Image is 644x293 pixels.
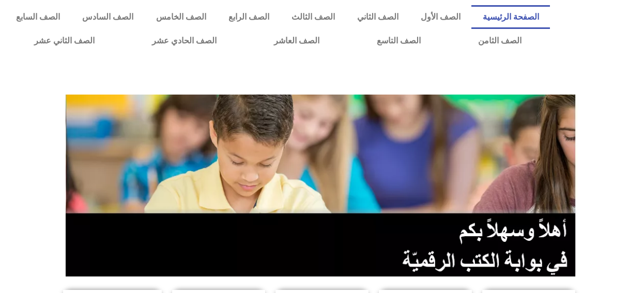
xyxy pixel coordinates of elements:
[348,29,449,53] a: الصف التاسع
[280,5,346,29] a: الصف الثالث
[145,5,217,29] a: الصف الخامس
[217,5,280,29] a: الصف الرابع
[346,5,409,29] a: الصف الثاني
[5,5,71,29] a: الصف السابع
[123,29,245,53] a: الصف الحادي عشر
[5,29,123,53] a: الصف الثاني عشر
[471,5,550,29] a: الصفحة الرئيسية
[409,5,471,29] a: الصف الأول
[245,29,348,53] a: الصف العاشر
[71,5,145,29] a: الصف السادس
[449,29,550,53] a: الصف الثامن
